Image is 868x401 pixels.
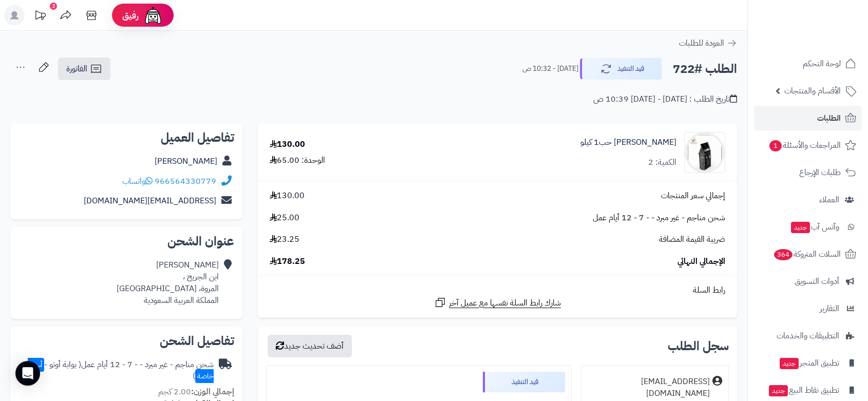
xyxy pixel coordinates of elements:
[754,187,862,212] a: العملاء
[155,175,216,187] a: 966564330779
[522,64,578,74] small: [DATE] - 10:32 ص
[769,140,782,151] span: 1
[754,51,862,76] a: لوحة التحكم
[262,284,733,296] div: رابط السلة
[754,106,862,130] a: الطلبات
[593,93,737,105] div: تاريخ الطلب : [DATE] - [DATE] 10:39 ص
[270,190,305,202] span: 130.00
[122,175,153,187] a: واتساب
[58,58,110,80] a: الفاتورة
[780,358,799,369] span: جديد
[28,358,214,384] span: أسعار خاصة
[754,160,862,185] a: طلبات الإرجاع
[754,133,862,158] a: المراجعات والأسئلة1
[27,5,53,28] a: تحديثات المنصة
[795,274,839,289] span: أدوات التسويق
[803,56,841,71] span: لوحة التحكم
[754,296,862,321] a: التقارير
[769,385,788,396] span: جديد
[819,193,839,207] span: العملاء
[777,329,839,343] span: التطبيقات والخدمات
[679,37,724,49] span: العودة للطلبات
[270,256,305,268] span: 178.25
[18,335,234,347] h2: تفاصيل الشحن
[754,242,862,266] a: السلات المتروكة364
[18,235,234,247] h2: عنوان الشحن
[158,386,234,398] small: 2.00 كجم
[84,195,216,207] a: [EMAIL_ADDRESS][DOMAIN_NAME]
[773,247,841,261] span: السلات المتروكة
[768,138,841,152] span: المراجعات والأسئلة
[155,155,217,167] a: [PERSON_NAME]
[580,137,676,148] a: [PERSON_NAME] حب1 كيلو
[449,297,561,309] span: شارك رابط السلة نفسها مع عميل آخر
[268,335,352,357] button: أضف تحديث جديد
[679,37,737,49] a: العودة للطلبات
[588,376,710,399] div: [EMAIL_ADDRESS][DOMAIN_NAME]
[18,131,234,144] h2: تفاصيل العميل
[754,269,862,294] a: أدوات التسويق
[117,259,219,306] div: [PERSON_NAME] ابن الجريح ، المروة، [GEOGRAPHIC_DATA] المملكة العربية السعودية
[661,190,725,202] span: إجمالي سعر المنتجات
[270,234,299,245] span: 23.25
[66,63,87,75] span: الفاتورة
[754,351,862,375] a: تطبيق المتجرجديد
[270,139,305,150] div: 130.00
[774,249,792,260] span: 364
[799,165,841,180] span: طلبات الإرجاع
[685,132,725,173] img: 1696329499-%D8%A8%D9%86-%D8%A7%D8%B3%D8%A8%D8%B1%D9%8A%D8%B3%D9%88-%D8%AD%D8%A8-1-%D9%83-90x90.gif
[754,323,862,348] a: التطبيقات والخدمات
[270,212,299,224] span: 25.00
[820,301,839,316] span: التقارير
[817,111,841,125] span: الطلبات
[50,3,57,10] div: 2
[668,340,729,352] h3: سجل الطلب
[768,383,839,397] span: تطبيق نقاط البيع
[798,29,858,50] img: logo-2.png
[677,256,725,268] span: الإجمالي النهائي
[659,234,725,245] span: ضريبة القيمة المضافة
[15,361,40,386] div: Open Intercom Messenger
[784,84,841,98] span: الأقسام والمنتجات
[790,220,839,234] span: وآتس آب
[673,59,737,80] h2: الطلب #722
[434,296,561,309] a: شارك رابط السلة نفسها مع عميل آخر
[143,5,163,26] img: ai-face.png
[593,212,725,224] span: شحن مناجم - غير مبرد - - 7 - 12 أيام عمل
[191,386,234,398] strong: إجمالي الوزن:
[580,58,662,80] button: قيد التنفيذ
[754,215,862,239] a: وآتس آبجديد
[28,358,214,383] span: ( بوابة أوتو - )
[270,155,325,166] div: الوحدة: 65.00
[648,157,676,168] div: الكمية: 2
[779,356,839,370] span: تطبيق المتجر
[483,372,565,392] div: قيد التنفيذ
[122,9,139,22] span: رفيق
[791,222,810,233] span: جديد
[18,359,214,383] div: شحن مناجم - غير مبرد - - 7 - 12 أيام عمل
